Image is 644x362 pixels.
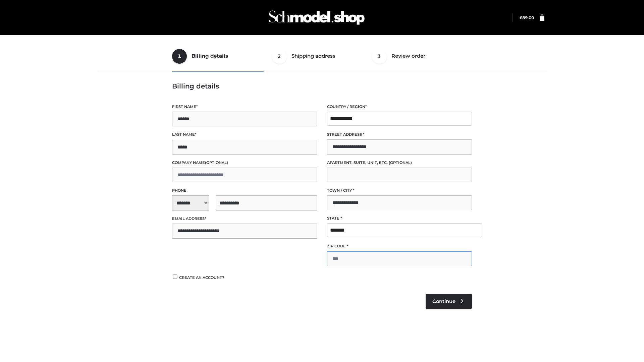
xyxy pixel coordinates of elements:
label: First name [172,104,317,110]
label: Email address [172,216,317,222]
label: State [327,215,472,222]
input: Create an account? [172,275,178,279]
a: £89.00 [520,15,534,20]
label: Apartment, suite, unit, etc. [327,160,472,166]
bdi: 89.00 [520,15,534,20]
label: Last name [172,131,317,138]
span: £ [520,15,522,20]
span: Create an account? [179,275,224,280]
label: Country / Region [327,104,472,110]
span: Continue [432,298,455,304]
img: Schmodel Admin 964 [266,4,367,31]
label: Street address [327,131,472,138]
label: ZIP Code [327,243,472,249]
h3: Billing details [172,82,472,90]
label: Phone [172,187,317,194]
label: Company name [172,160,317,166]
a: Continue [426,294,472,309]
span: (optional) [205,160,228,165]
span: (optional) [389,160,412,165]
label: Town / City [327,187,472,194]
